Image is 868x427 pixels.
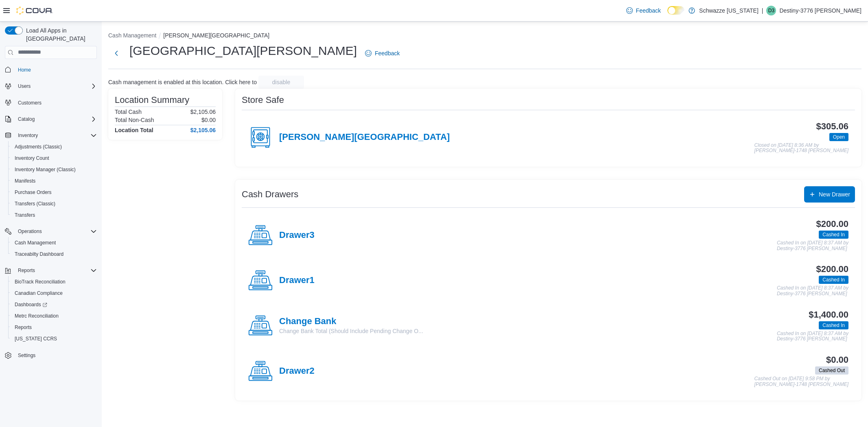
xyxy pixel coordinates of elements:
[15,227,97,236] span: Operations
[15,81,97,91] span: Users
[777,331,848,342] p: Cashed In on [DATE] 8:37 AM by Destiny-3776 [PERSON_NAME]
[8,152,100,164] button: Inventory Count
[15,200,55,207] span: Transfers (Classic)
[11,153,97,163] span: Inventory Count
[2,130,100,141] button: Inventory
[15,81,34,91] button: Users
[242,95,284,105] h3: Store Safe
[15,290,63,296] span: Canadian Compliance
[15,131,41,140] button: Inventory
[822,231,845,238] span: Cashed In
[766,6,776,15] div: Destiny-3776 Herrera
[108,31,861,41] nav: An example of EuiBreadcrumbs
[115,109,142,115] h6: Total Cash
[129,43,357,59] h1: [GEOGRAPHIC_DATA][PERSON_NAME]
[8,164,100,175] button: Inventory Manager (Classic)
[809,310,848,320] h3: $1,400.00
[11,153,52,163] a: Inventory Count
[18,132,38,139] span: Inventory
[5,61,97,383] nav: Complex example
[115,95,189,105] h3: Location Summary
[15,98,97,108] span: Customers
[8,310,100,322] button: Metrc Reconciliation
[8,299,100,310] a: Dashboards
[11,300,50,309] a: Dashboards
[754,143,848,154] p: Closed on [DATE] 8:36 AM by [PERSON_NAME]-1748 [PERSON_NAME]
[23,26,97,43] span: Load All Apps in [GEOGRAPHIC_DATA]
[8,187,100,198] button: Purchase Orders
[115,117,154,123] h6: Total Non-Cash
[201,117,216,123] p: $0.00
[11,288,66,298] a: Canadian Compliance
[623,2,664,19] a: Feedback
[11,187,55,197] a: Purchase Orders
[8,209,100,221] button: Transfers
[2,81,100,92] button: Users
[18,67,31,73] span: Home
[11,238,59,248] a: Cash Management
[636,7,661,15] span: Feedback
[8,248,100,260] button: Traceabilty Dashboard
[816,264,848,274] h3: $200.00
[279,327,423,335] p: Change Bank Total (Should Include Pending Change O...
[362,45,403,61] a: Feedback
[18,116,35,122] span: Catalog
[8,237,100,248] button: Cash Management
[15,240,56,246] span: Cash Management
[777,240,848,251] p: Cashed In on [DATE] 8:37 AM by Destiny-3776 [PERSON_NAME]
[279,366,315,377] h4: Drawer2
[15,324,32,331] span: Reports
[754,376,848,387] p: Cashed Out on [DATE] 9:58 PM by [PERSON_NAME]-1748 [PERSON_NAME]
[16,7,53,15] img: Cova
[15,65,97,75] span: Home
[115,127,153,133] h4: Location Total
[15,166,76,173] span: Inventory Manager (Classic)
[819,190,850,198] span: New Drawer
[15,155,49,161] span: Inventory Count
[822,276,845,283] span: Cashed In
[2,349,100,361] button: Settings
[699,6,759,15] p: Schwazze [US_STATE]
[15,131,97,140] span: Inventory
[15,212,35,218] span: Transfers
[11,311,97,321] span: Metrc Reconciliation
[163,32,269,39] button: [PERSON_NAME][GEOGRAPHIC_DATA]
[8,141,100,152] button: Adjustments (Classic)
[768,6,774,15] span: D3
[2,265,100,276] button: Reports
[667,6,684,15] input: Dark Mode
[15,114,97,124] span: Catalog
[15,313,59,319] span: Metrc Reconciliation
[804,186,855,203] button: New Drawer
[8,198,100,209] button: Transfers (Classic)
[826,355,848,365] h3: $0.00
[18,83,31,89] span: Users
[108,32,156,39] button: Cash Management
[11,210,38,220] a: Transfers
[819,276,848,284] span: Cashed In
[779,6,861,15] p: Destiny-3776 [PERSON_NAME]
[15,114,38,124] button: Catalog
[833,133,845,141] span: Open
[242,190,298,199] h3: Cash Drawers
[816,122,848,131] h3: $305.06
[15,350,97,360] span: Settings
[18,267,35,274] span: Reports
[2,97,100,109] button: Customers
[819,367,845,374] span: Cashed Out
[11,142,65,152] a: Adjustments (Classic)
[190,109,216,115] p: $2,105.06
[11,311,62,321] a: Metrc Reconciliation
[815,366,848,375] span: Cashed Out
[11,249,67,259] a: Traceabilty Dashboard
[11,300,97,309] span: Dashboards
[762,6,763,15] p: |
[279,275,315,286] h4: Drawer1
[15,351,39,360] a: Settings
[11,334,60,344] a: [US_STATE] CCRS
[18,100,42,106] span: Customers
[11,176,97,186] span: Manifests
[8,276,100,288] button: BioTrack Reconciliation
[11,176,39,186] a: Manifests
